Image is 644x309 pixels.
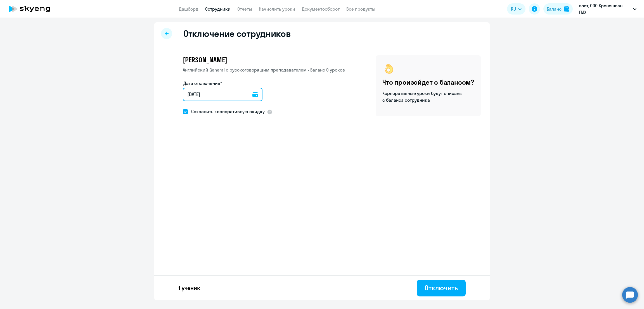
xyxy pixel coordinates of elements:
[382,62,396,75] img: ok
[346,6,375,12] a: Все продукты
[579,2,631,16] p: пост, ООО Кроношпан ГМХ
[417,280,466,296] button: Отключить
[183,55,227,64] span: [PERSON_NAME]
[183,28,291,39] h2: Отключение сотрудников
[425,283,458,292] div: Отключить
[382,78,474,87] h4: Что произойдет с балансом?
[178,284,200,292] p: 1 ученик
[259,6,295,12] a: Начислить уроки
[543,3,573,15] button: Балансbalance
[564,6,569,12] img: balance
[205,6,231,12] a: Сотрудники
[507,3,525,15] button: RU
[382,90,463,103] p: Корпоративные уроки будут списаны с баланса сотрудника
[183,88,262,101] input: дд.мм.гггг
[547,6,562,12] div: Баланс
[576,2,639,16] button: пост, ООО Кроношпан ГМХ
[183,80,222,87] label: Дата отключения*
[183,66,345,73] p: Английский General с русскоговорящим преподавателем • Баланс 0 уроков
[179,6,198,12] a: Дашборд
[237,6,252,12] a: Отчеты
[188,108,265,115] span: Сохранить корпоративную скидку
[511,6,516,12] span: RU
[302,6,340,12] a: Документооборот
